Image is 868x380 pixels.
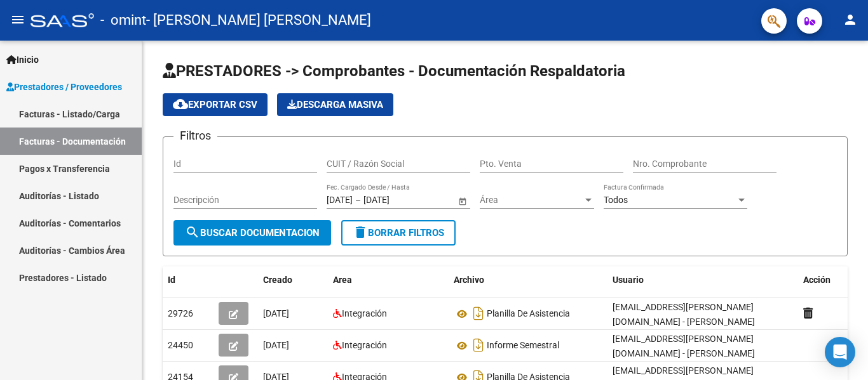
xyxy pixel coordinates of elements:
[146,6,371,34] span: - [PERSON_NAME] [PERSON_NAME]
[173,127,217,145] h3: Filtros
[327,195,353,206] input: Fecha inicio
[341,220,456,246] button: Borrar Filtros
[342,340,387,350] span: Integración
[843,12,858,27] mat-icon: person
[163,266,214,294] datatable-header-cell: Id
[607,266,798,294] datatable-header-cell: Usuario
[456,194,469,207] button: Open calendar
[487,341,559,351] span: Informe Semestral
[263,340,289,350] span: [DATE]
[613,302,755,327] span: [EMAIL_ADDRESS][PERSON_NAME][DOMAIN_NAME] - [PERSON_NAME]
[613,334,755,358] span: [EMAIL_ADDRESS][PERSON_NAME][DOMAIN_NAME] - [PERSON_NAME]
[798,266,862,294] datatable-header-cell: Acción
[470,335,487,355] i: Descargar documento
[470,303,487,324] i: Descargar documento
[173,99,257,110] span: Exportar CSV
[163,93,268,116] button: Exportar CSV
[168,308,193,318] span: 29726
[803,275,831,285] span: Acción
[258,266,328,294] datatable-header-cell: Creado
[185,227,320,239] span: Buscar Documentacion
[6,53,39,67] span: Inicio
[353,225,368,240] mat-icon: delete
[342,308,387,318] span: Integración
[173,220,331,246] button: Buscar Documentacion
[173,96,188,112] mat-icon: cloud_download
[604,195,628,205] span: Todos
[449,266,607,294] datatable-header-cell: Archivo
[277,93,393,116] app-download-masive: Descarga masiva de comprobantes (adjuntos)
[480,195,583,206] span: Área
[10,12,25,27] mat-icon: menu
[353,227,444,239] span: Borrar Filtros
[363,195,426,206] input: Fecha fin
[487,309,570,319] span: Planilla De Asistencia
[168,275,175,285] span: Id
[263,308,289,318] span: [DATE]
[163,62,625,80] span: PRESTADORES -> Comprobantes - Documentación Respaldatoria
[355,195,361,206] span: –
[454,275,484,285] span: Archivo
[333,275,352,285] span: Area
[6,80,122,94] span: Prestadores / Proveedores
[613,275,644,285] span: Usuario
[263,275,292,285] span: Creado
[277,93,393,116] button: Descarga Masiva
[185,225,200,240] mat-icon: search
[168,340,193,350] span: 24450
[287,99,383,110] span: Descarga Masiva
[825,337,855,367] div: Open Intercom Messenger
[328,266,449,294] datatable-header-cell: Area
[100,6,146,34] span: - omint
